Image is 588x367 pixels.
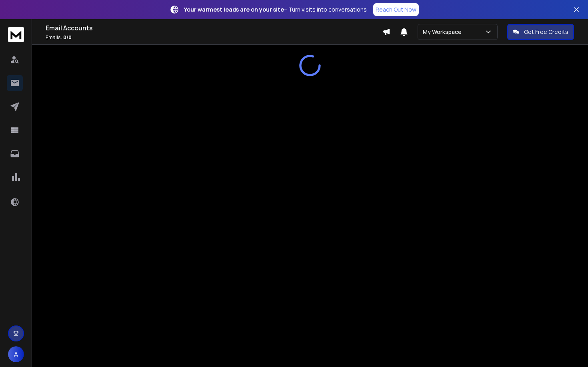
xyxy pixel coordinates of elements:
p: Emails : [46,34,382,41]
p: Get Free Credits [524,28,568,36]
button: Get Free Credits [507,24,574,40]
h1: Email Accounts [46,23,382,33]
span: 0 / 0 [63,34,72,41]
button: A [8,346,24,362]
strong: Your warmest leads are on your site [184,6,284,13]
a: Reach Out Now [373,3,419,16]
p: My Workspace [423,28,465,36]
p: – Turn visits into conversations [184,6,367,14]
img: logo [8,27,24,42]
p: Reach Out Now [376,6,416,14]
